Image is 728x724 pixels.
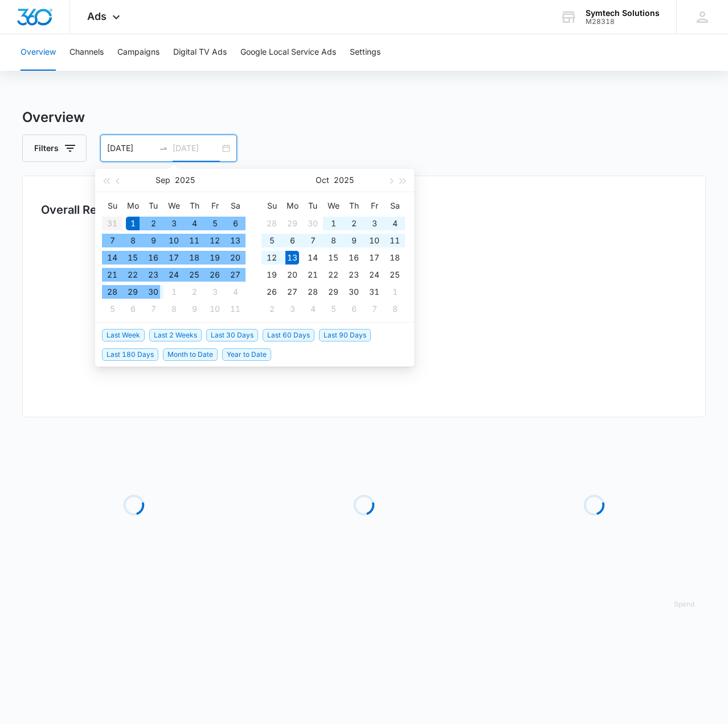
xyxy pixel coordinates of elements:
td: 2025-09-13 [225,232,246,249]
th: We [163,197,184,215]
div: 3 [208,285,222,299]
td: 2025-09-11 [184,232,205,249]
td: 2025-11-03 [282,300,302,318]
div: 25 [388,268,402,282]
div: 4 [388,217,402,230]
td: 2025-11-02 [261,300,282,318]
td: 2025-09-02 [143,215,163,232]
div: 1 [167,285,181,299]
td: 2025-10-13 [282,249,302,266]
div: 21 [306,268,320,282]
div: 10 [208,302,222,316]
button: Channels [69,34,104,71]
div: 26 [265,285,279,299]
div: 15 [326,251,340,265]
div: 28 [105,285,119,299]
span: Month to Date [163,348,218,361]
span: Last 90 Days [319,329,371,341]
td: 2025-10-03 [364,215,385,232]
div: 14 [306,251,320,265]
div: 5 [105,302,119,316]
td: 2025-10-09 [343,232,364,249]
div: 29 [126,285,140,299]
div: 23 [347,268,361,282]
div: 26 [208,268,222,282]
div: 7 [306,234,320,247]
div: 30 [306,217,320,230]
span: Year to Date [222,348,271,361]
div: 6 [228,217,242,230]
td: 2025-11-06 [343,300,364,318]
td: 2025-09-21 [102,266,122,283]
div: 21 [105,268,119,282]
td: 2025-10-31 [364,283,385,300]
div: 9 [187,302,201,316]
div: 8 [326,234,340,247]
td: 2025-09-06 [225,215,246,232]
td: 2025-09-16 [143,249,163,266]
div: 27 [228,268,242,282]
div: 14 [105,251,119,265]
td: 2025-09-01 [122,215,143,232]
div: 10 [167,234,181,247]
td: 2025-10-08 [323,232,343,249]
span: Ads [87,10,107,22]
td: 2025-10-01 [163,283,184,300]
td: 2025-09-23 [143,266,163,283]
td: 2025-10-20 [282,266,302,283]
div: 11 [388,234,402,247]
td: 2025-09-18 [184,249,205,266]
th: Th [184,197,205,215]
td: 2025-10-06 [122,300,143,318]
td: 2025-10-27 [282,283,302,300]
td: 2025-10-22 [323,266,343,283]
td: 2025-10-05 [261,232,282,249]
td: 2025-09-28 [261,215,282,232]
div: account name [586,9,660,18]
td: 2025-10-17 [364,249,385,266]
td: 2025-09-29 [282,215,302,232]
td: 2025-09-25 [184,266,205,283]
div: 2 [187,285,201,299]
span: Last 2 Weeks [149,329,202,341]
div: 13 [228,234,242,247]
span: to [159,144,168,153]
td: 2025-09-10 [163,232,184,249]
div: 23 [146,268,160,282]
td: 2025-10-01 [323,215,343,232]
div: 10 [367,234,381,247]
td: 2025-10-04 [385,215,405,232]
div: 2 [347,217,361,230]
td: 2025-09-24 [163,266,184,283]
div: 27 [285,285,299,299]
td: 2025-10-11 [385,232,405,249]
td: 2025-09-30 [302,215,323,232]
td: 2025-10-24 [364,266,385,283]
h3: Overall Results [41,201,123,218]
div: 22 [326,268,340,282]
div: 9 [146,234,160,247]
th: Tu [143,197,163,215]
td: 2025-10-09 [184,300,205,318]
div: 6 [347,302,361,316]
span: swap-right [159,144,168,153]
span: Last 30 Days [206,329,258,341]
button: Oct [316,169,329,192]
th: Sa [385,197,405,215]
td: 2025-10-19 [261,266,282,283]
div: 31 [367,285,381,299]
div: 5 [326,302,340,316]
td: 2025-09-26 [205,266,225,283]
td: 2025-09-09 [143,232,163,249]
td: 2025-09-17 [163,249,184,266]
div: 2 [146,217,160,230]
td: 2025-09-28 [102,283,122,300]
div: 18 [187,251,201,265]
td: 2025-10-21 [302,266,323,283]
td: 2025-10-03 [205,283,225,300]
td: 2025-10-06 [282,232,302,249]
input: Start date [107,142,154,154]
td: 2025-09-08 [122,232,143,249]
div: 24 [367,268,381,282]
div: 30 [347,285,361,299]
